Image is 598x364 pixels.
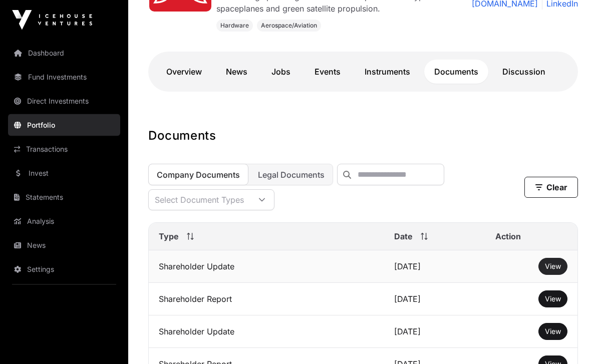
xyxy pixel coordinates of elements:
button: Legal Documents [249,164,333,186]
img: Icehouse Ventures Logo [12,10,92,30]
span: View [545,262,561,271]
iframe: Chat Widget [548,316,598,364]
button: Clear [524,177,578,198]
a: View [545,262,561,272]
a: News [216,60,257,84]
button: View [538,258,567,275]
a: Jobs [261,60,301,84]
a: Portfolio [8,114,120,136]
td: [DATE] [384,251,485,283]
a: Statements [8,186,120,208]
div: Select Document Types [149,190,250,210]
td: [DATE] [384,283,485,316]
td: Shareholder Update [149,316,384,348]
td: [DATE] [384,316,485,348]
a: Analysis [8,210,120,232]
a: Direct Investments [8,90,120,112]
span: Company Documents [157,170,240,180]
span: View [545,295,561,303]
span: Type [159,231,179,243]
td: Shareholder Update [149,251,384,283]
button: Company Documents [148,164,248,186]
h1: Documents [148,128,578,144]
a: Documents [424,60,488,84]
a: Instruments [355,60,420,84]
span: Date [394,231,413,243]
a: View [545,327,561,337]
button: View [538,291,567,308]
a: Settings [8,258,120,280]
td: Shareholder Report [149,283,384,316]
a: Transactions [8,138,120,160]
a: Fund Investments [8,66,120,88]
a: Invest [8,162,120,184]
a: Events [305,60,351,84]
span: Legal Documents [258,170,325,180]
a: News [8,234,120,256]
nav: Tabs [156,60,570,84]
button: View [538,323,567,340]
span: Action [495,231,521,243]
span: Aerospace/Aviation [261,22,317,30]
a: Dashboard [8,42,120,64]
a: View [545,294,561,304]
a: Discussion [492,60,555,84]
span: Hardware [220,22,249,30]
span: View [545,327,561,336]
a: Overview [156,60,212,84]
